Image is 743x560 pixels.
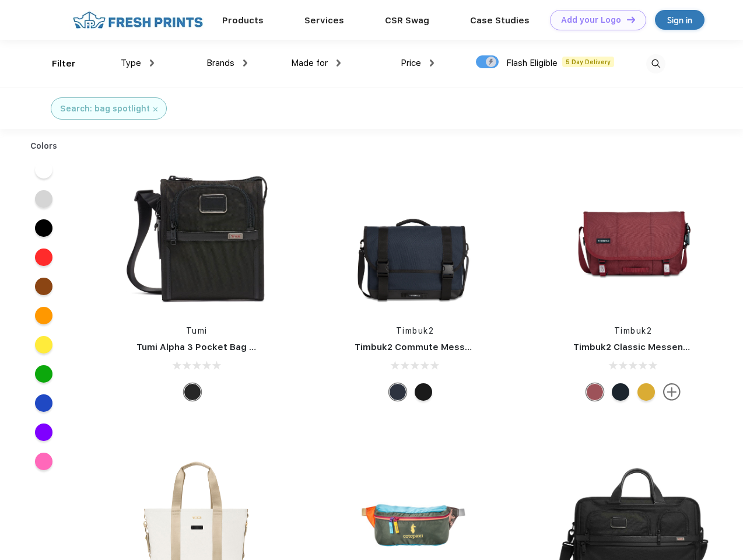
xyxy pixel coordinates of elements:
img: filter_cancel.svg [153,107,157,111]
img: dropdown.png [150,60,154,66]
img: func=resize&h=266 [337,158,492,313]
span: Brands [206,58,234,68]
div: Eco Nautical [389,383,406,401]
a: Products [222,15,264,26]
span: Flash Eligible [506,58,558,68]
a: Tumi [186,326,208,335]
span: Made for [291,58,328,68]
div: Eco Collegiate Red [586,383,604,401]
div: Filter [52,57,76,71]
img: DT [627,16,635,23]
a: Tumi Alpha 3 Pocket Bag Small [136,342,273,352]
img: func=resize&h=266 [556,158,711,313]
div: Add your Logo [561,15,621,25]
a: Timbuk2 [396,326,434,335]
a: Timbuk2 Commute Messenger Bag [355,342,511,352]
span: 5 Day Delivery [562,57,614,67]
a: Sign in [655,10,705,30]
div: Eco Black [415,383,432,401]
img: dropdown.png [243,60,247,66]
div: Search: bag spotlight [60,103,150,115]
div: Eco Amber [637,383,655,401]
img: desktop_search.svg [646,54,665,73]
div: Eco Monsoon [612,383,629,401]
a: Timbuk2 Classic Messenger Bag [573,342,718,352]
img: dropdown.png [430,60,434,66]
img: fo%20logo%202.webp [69,10,206,30]
div: Colors [22,140,66,152]
img: more.svg [663,383,681,401]
img: func=resize&h=266 [119,158,274,313]
a: Timbuk2 [614,326,653,335]
div: Sign in [667,13,692,27]
img: dropdown.png [337,60,341,66]
div: Black [184,383,201,401]
span: Price [401,58,421,68]
span: Type [121,58,141,68]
